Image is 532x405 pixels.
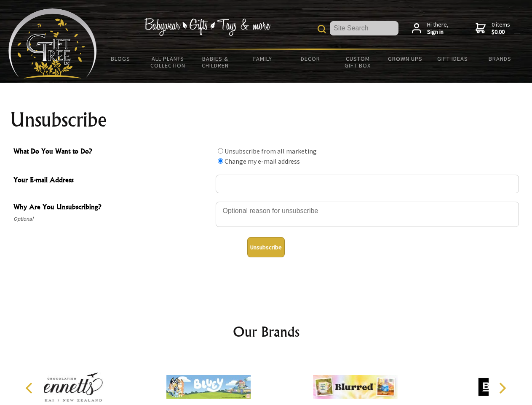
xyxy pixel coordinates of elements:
[381,50,429,67] a: Grown Ups
[476,50,524,67] a: Brands
[218,158,223,164] input: What Do You Want to Do?
[492,21,510,36] span: 0 items
[8,8,97,78] img: Babyware - Gifts - Toys and more...
[318,25,326,33] img: product search
[216,202,519,227] textarea: Why Are You Unsubscribing?
[492,28,510,36] strong: $0.00
[216,175,519,193] input: Your E-mail Address
[218,148,223,154] input: What Do You Want to Do?
[144,50,192,74] a: All Plants Collection
[412,21,449,36] a: Hi there,Sign in
[13,146,211,158] span: What Do You Want to Do?
[286,50,334,67] a: Decor
[493,379,511,397] button: Next
[13,175,211,187] span: Your E-mail Address
[192,50,239,74] a: Babies & Children
[427,28,449,36] strong: Sign in
[334,50,382,74] a: Custom Gift Box
[97,50,144,67] a: BLOGS
[21,379,40,397] button: Previous
[10,110,522,130] h1: Unsubscribe
[225,147,317,155] label: Unsubscribe from all marketing
[429,50,476,67] a: Gift Ideas
[17,321,516,342] h2: Our Brands
[476,21,510,36] a: 0 items$0.00
[247,237,285,257] button: Unsubscribe
[330,21,398,35] input: Site Search
[13,214,211,224] span: Optional
[13,202,211,214] span: Why Are You Unsubscribing?
[427,21,449,36] span: Hi there,
[225,157,300,165] label: Change my e-mail address
[144,18,270,36] img: Babywear - Gifts - Toys & more
[239,50,287,67] a: Family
